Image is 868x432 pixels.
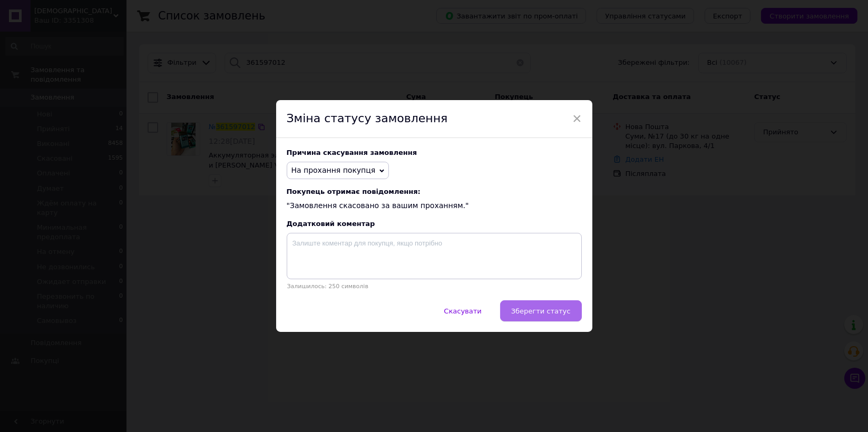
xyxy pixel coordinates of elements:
[276,100,592,138] div: Зміна статусу замовлення
[500,300,582,321] button: Зберегти статус
[287,220,582,228] div: Додатковий коментар
[287,188,582,195] span: Покупець отримає повідомлення:
[433,300,492,321] button: Скасувати
[287,188,582,211] div: "Замовлення скасовано за вашим проханням."
[572,110,582,127] span: ×
[291,166,376,174] span: На прохання покупця
[287,283,582,290] p: Залишилось: 250 символів
[511,307,571,315] span: Зберегти статус
[444,307,481,315] span: Скасувати
[287,149,582,156] div: Причина скасування замовлення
